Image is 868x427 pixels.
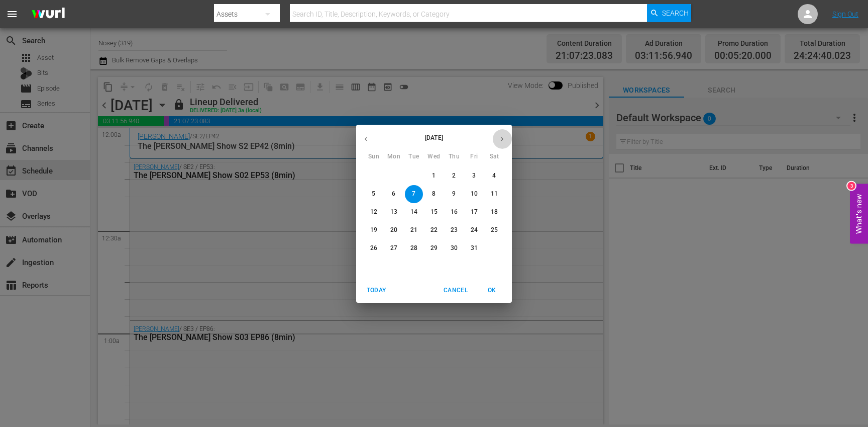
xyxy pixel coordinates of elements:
[370,226,377,234] p: 19
[485,221,503,239] button: 25
[471,190,478,198] p: 10
[432,190,436,198] p: 8
[492,172,496,180] p: 4
[385,152,403,162] span: Mon
[452,172,456,180] p: 2
[425,203,443,221] button: 15
[410,226,417,234] p: 21
[465,203,483,221] button: 17
[390,226,397,234] p: 20
[485,167,503,185] button: 4
[471,226,478,234] p: 24
[480,285,504,296] span: OK
[452,190,456,198] p: 9
[6,8,18,20] span: menu
[405,221,423,239] button: 21
[405,185,423,203] button: 7
[385,203,403,221] button: 13
[405,203,423,221] button: 14
[376,133,492,142] p: [DATE]
[430,244,438,252] p: 29
[465,239,483,258] button: 31
[364,285,388,296] span: Today
[445,152,463,162] span: Thu
[445,185,463,203] button: 9
[425,152,443,162] span: Wed
[425,221,443,239] button: 22
[662,4,689,22] span: Search
[365,221,383,239] button: 19
[385,239,403,258] button: 27
[390,244,397,252] p: 27
[445,167,463,185] button: 2
[451,244,458,252] p: 30
[370,244,377,252] p: 26
[445,221,463,239] button: 23
[850,184,868,243] button: Open Feedback Widget
[432,172,436,180] p: 1
[365,203,383,221] button: 12
[425,185,443,203] button: 8
[390,208,397,216] p: 13
[370,208,377,216] p: 12
[410,244,417,252] p: 28
[392,190,395,198] p: 6
[412,190,415,198] p: 7
[365,152,383,162] span: Sun
[365,185,383,203] button: 5
[365,239,383,258] button: 26
[405,239,423,258] button: 28
[465,221,483,239] button: 24
[360,282,392,299] button: Today
[430,208,438,216] p: 15
[451,226,458,234] p: 23
[485,203,503,221] button: 18
[444,285,468,296] span: Cancel
[491,226,498,234] p: 25
[491,190,498,198] p: 11
[430,226,438,234] p: 22
[465,152,483,162] span: Fri
[24,3,72,26] img: ans4CAIJ8jUAAAAAAAAAAAAAAAAAAAAAAAAgQb4GAAAAAAAAAAAAAAAAAAAAAAAAJMjXAAAAAAAAAAAAAAAAAAAAAAAAgAT5G...
[451,208,458,216] p: 16
[445,203,463,221] button: 16
[491,208,498,216] p: 18
[485,152,503,162] span: Sat
[471,208,478,216] p: 17
[472,172,476,180] p: 3
[832,10,858,18] a: Sign Out
[385,221,403,239] button: 20
[405,152,423,162] span: Tue
[410,208,417,216] p: 14
[425,167,443,185] button: 1
[847,182,855,190] div: 3
[425,239,443,258] button: 29
[465,185,483,203] button: 10
[385,185,403,203] button: 6
[476,282,508,299] button: OK
[445,239,463,258] button: 30
[485,185,503,203] button: 11
[440,282,472,299] button: Cancel
[465,167,483,185] button: 3
[372,190,375,198] p: 5
[471,244,478,252] p: 31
